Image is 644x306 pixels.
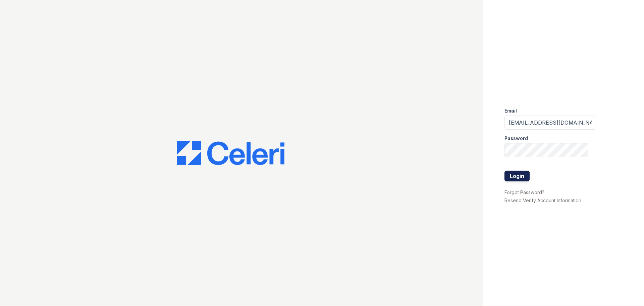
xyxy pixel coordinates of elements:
[177,141,284,165] img: CE_Logo_Blue-a8612792a0a2168367f1c8372b55b34899dd931a85d93a1a3d3e32e68fde9ad4.png
[504,135,528,142] label: Password
[504,171,530,181] button: Login
[504,107,517,114] label: Email
[504,189,544,195] a: Forgot Password?
[504,198,581,203] a: Resend Verify Account Information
